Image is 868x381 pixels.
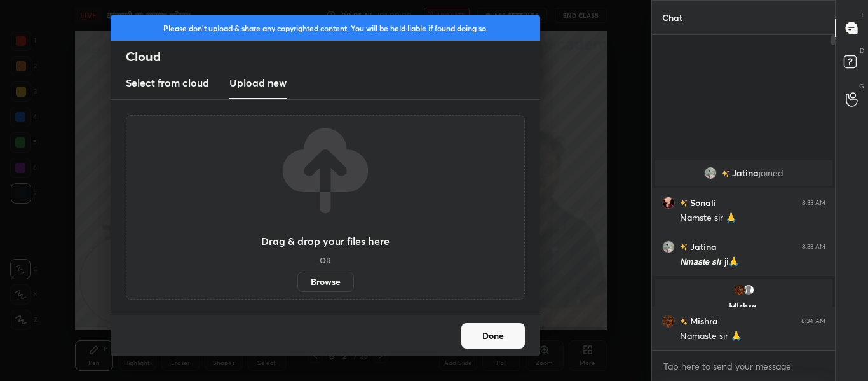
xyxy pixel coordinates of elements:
div: 8:34 AM [801,317,825,325]
button: Done [461,323,525,349]
div: 8:33 AM [802,243,825,251]
img: 59278e737e89438fb8da1c08c867f52a.jpg [733,284,745,296]
span: joined [759,168,783,178]
div: 𝙉𝙢𝙖𝙨𝙩𝙚 𝙨𝙞𝙧 ji🙏 [680,256,825,268]
img: d1e9eeb8e68043e2a90b1661cf24659f.jpg [662,197,675,209]
h3: Select from cloud [126,75,209,90]
div: Namaste sir 🙏 [680,330,825,343]
img: no-rating-badge.077c3623.svg [680,200,688,207]
div: Please don't upload & share any copyrighted content. You will be held liable if found doing so. [111,15,540,41]
h3: Upload new [229,75,287,90]
div: Namste sir 🙏 [680,212,825,225]
h5: OR [320,256,331,264]
img: no-rating-badge.077c3623.svg [680,244,688,251]
div: 8:33 AM [802,199,825,207]
p: D [860,46,864,55]
img: 9498251270d24430819b53f8cd17ff01.jpg [662,240,675,253]
h6: Jatina [688,240,717,253]
h2: Cloud [126,48,540,65]
img: default.png [742,284,754,296]
img: 9498251270d24430819b53f8cd17ff01.jpg [704,167,717,179]
p: G [859,81,864,91]
h6: Sonali [688,196,716,209]
img: no-rating-badge.077c3623.svg [722,170,729,177]
div: grid [652,158,836,350]
h6: Mishra [688,314,718,328]
p: Chat [652,1,693,34]
p: T [860,10,864,20]
p: Mishra, [DEMOGRAPHIC_DATA]... [663,301,825,322]
img: 59278e737e89438fb8da1c08c867f52a.jpg [662,315,675,328]
img: no-rating-badge.077c3623.svg [680,318,688,325]
span: Jatina [732,168,759,178]
h3: Drag & drop your files here [261,236,390,246]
